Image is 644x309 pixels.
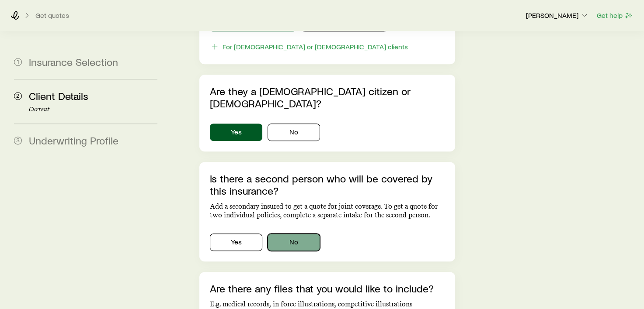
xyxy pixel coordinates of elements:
button: Yes [210,124,262,141]
span: Client Details [29,89,88,102]
span: Insurance Selection [29,55,118,68]
button: No [268,233,320,251]
span: Underwriting Profile [29,134,118,147]
button: Get help [596,10,634,21]
p: Is there a second person who will be covered by this insurance? [210,172,444,197]
button: [PERSON_NAME] [526,10,589,21]
p: Add a secondary insured to get a quote for joint coverage. To get a quote for two individual poli... [210,202,444,220]
p: Are they a [DEMOGRAPHIC_DATA] citizen or [DEMOGRAPHIC_DATA]? [210,85,444,110]
button: No [268,124,320,141]
button: Get quotes [35,11,70,20]
p: [PERSON_NAME] [526,11,589,20]
button: Yes [210,233,262,251]
span: 1 [14,58,22,66]
span: 2 [14,92,22,100]
p: Are there any files that you would like to include? [210,282,444,295]
p: E.g. medical records, in force illustrations, competitive illustrations [210,300,444,309]
div: For [DEMOGRAPHIC_DATA] or [DEMOGRAPHIC_DATA] clients [223,42,408,51]
p: Current [29,106,157,113]
span: 3 [14,137,22,144]
button: For [DEMOGRAPHIC_DATA] or [DEMOGRAPHIC_DATA] clients [210,42,408,52]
